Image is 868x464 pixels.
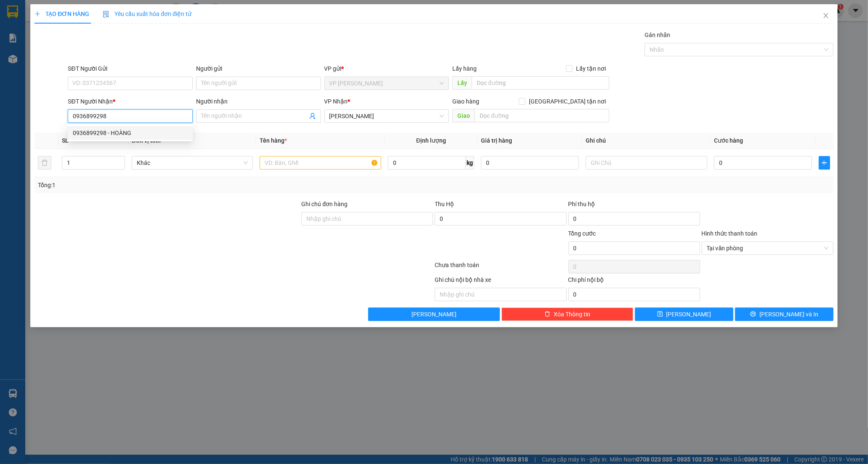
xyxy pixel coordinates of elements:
[301,201,348,207] label: Ghi chú đơn hàng
[582,133,710,149] th: Ghi chú
[301,212,433,225] input: Ghi chú đơn hàng
[435,201,454,207] span: Thu Hộ
[434,260,567,275] div: Chưa thanh toán
[554,310,590,319] span: Xóa Thông tin
[103,11,191,17] span: Yêu cầu xuất hóa đơn điện tử
[38,180,335,190] div: Tổng: 1
[416,137,446,144] span: Định lượng
[568,199,700,212] div: Phí thu hộ
[657,311,663,318] span: save
[466,156,474,170] span: kg
[702,230,758,237] label: Hình thức thanh toán
[452,65,477,72] span: Lấy hàng
[568,230,596,237] span: Tổng cước
[586,156,707,170] input: Ghi Chú
[452,76,472,90] span: Lấy
[750,311,756,318] span: printer
[137,156,248,169] span: Khác
[735,308,833,321] button: printer[PERSON_NAME] và In
[309,113,316,119] span: user-add
[573,64,609,73] span: Lấy tận nơi
[196,64,321,73] div: Người gửi
[329,110,444,122] span: Hồ Chí Minh
[324,64,449,73] div: VP gửi
[481,137,512,144] span: Giá trị hàng
[645,32,670,38] label: Gán nhãn
[472,76,609,90] input: Dọc đường
[759,310,818,319] span: [PERSON_NAME] và In
[823,12,829,19] span: close
[502,308,633,321] button: deleteXóa Thông tin
[62,137,69,144] span: SL
[68,97,193,106] div: SĐT Người Nhận
[666,310,711,319] span: [PERSON_NAME]
[368,308,500,321] button: [PERSON_NAME]
[35,11,40,17] span: plus
[68,126,193,140] div: 0936899298 - HOÀNG
[819,156,830,170] button: plus
[707,242,828,255] span: Tại văn phòng
[819,159,830,166] span: plus
[260,156,381,170] input: VD: Bàn, Ghế
[475,109,609,122] input: Dọc đường
[452,109,475,122] span: Giao
[526,97,609,106] span: [GEOGRAPHIC_DATA] tận nơi
[324,98,348,105] span: VP Nhận
[714,137,743,144] span: Cước hàng
[452,98,479,105] span: Giao hàng
[635,308,733,321] button: save[PERSON_NAME]
[481,156,579,170] input: 0
[411,310,457,319] span: [PERSON_NAME]
[568,275,700,288] div: Chi phí nội bộ
[35,11,89,17] span: TẠO ĐƠN HÀNG
[435,288,566,301] input: Nhập ghi chú
[103,11,109,18] img: icon
[260,137,287,144] span: Tên hàng
[544,311,550,318] span: delete
[435,275,566,288] div: Ghi chú nội bộ nhà xe
[329,77,444,90] span: VP Phan Rang
[38,156,51,170] button: delete
[814,4,838,28] button: Close
[73,128,188,138] div: 0936899298 - HOÀNG
[68,64,193,73] div: SĐT Người Gửi
[196,97,321,106] div: Người nhận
